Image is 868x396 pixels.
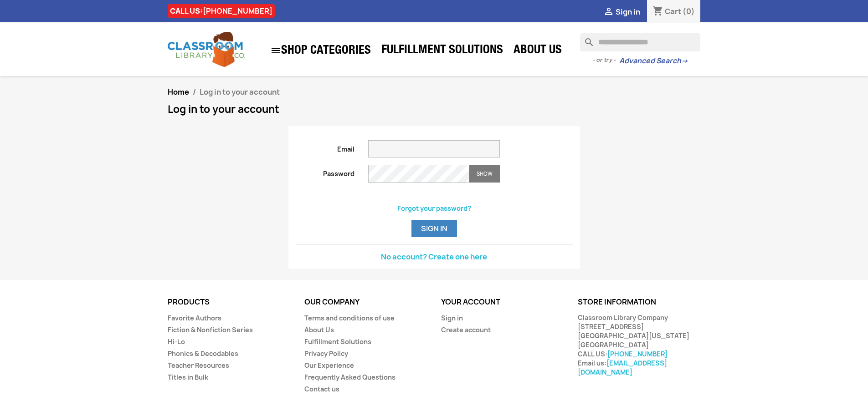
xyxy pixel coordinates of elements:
span: → [681,56,688,66]
img: Classroom Library Company [168,32,245,67]
div: Classroom Library Company [STREET_ADDRESS] [GEOGRAPHIC_DATA][US_STATE] [GEOGRAPHIC_DATA] CALL US:... [578,313,701,377]
a: [PHONE_NUMBER] [607,350,668,358]
span: - or try - [592,56,619,65]
a: Frequently Asked Questions [304,373,395,381]
label: Email [289,140,362,154]
i:  [270,45,281,56]
a: Your account [441,297,500,307]
a: Fulfillment Solutions [304,337,371,346]
a: Sign in [441,314,463,322]
span: (0) [683,6,695,16]
span: Sign in [616,7,640,17]
i:  [603,7,614,18]
label: Password [289,165,362,178]
a: Advanced Search→ [619,56,688,66]
a: Teacher Resources [168,361,229,370]
a: Home [168,87,189,97]
a: About Us [509,42,566,60]
span: Log in to your account [200,87,280,97]
a: Titles in Bulk [168,373,208,381]
a: SHOP CATEGORIES [266,41,375,61]
a: [EMAIL_ADDRESS][DOMAIN_NAME] [578,359,667,376]
a: Fulfillment Solutions [377,42,508,60]
p: Our company [304,298,427,306]
div: CALL US: [168,4,275,18]
a: Create account [441,325,491,334]
a: Terms and conditions of use [304,314,395,322]
span: Cart [665,6,681,16]
button: Sign in [411,220,457,237]
i: search [580,33,591,44]
a: [PHONE_NUMBER] [203,6,272,16]
button: Show [469,165,500,183]
i: shopping_cart [652,6,663,17]
h1: Log in to your account [168,104,701,115]
input: Password input [368,165,469,183]
a: No account? Create one here [381,252,487,262]
a: Contact us [304,385,339,393]
a: Hi-Lo [168,337,185,346]
p: Store information [578,298,701,306]
a:  Sign in [603,7,640,17]
a: Fiction & Nonfiction Series [168,325,253,334]
a: Privacy Policy [304,349,348,358]
a: Forgot your password? [397,204,471,213]
a: About Us [304,325,334,334]
p: Products [168,298,291,306]
input: Search [580,33,700,51]
a: Phonics & Decodables [168,349,238,358]
a: Our Experience [304,361,354,370]
a: Favorite Authors [168,314,221,322]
